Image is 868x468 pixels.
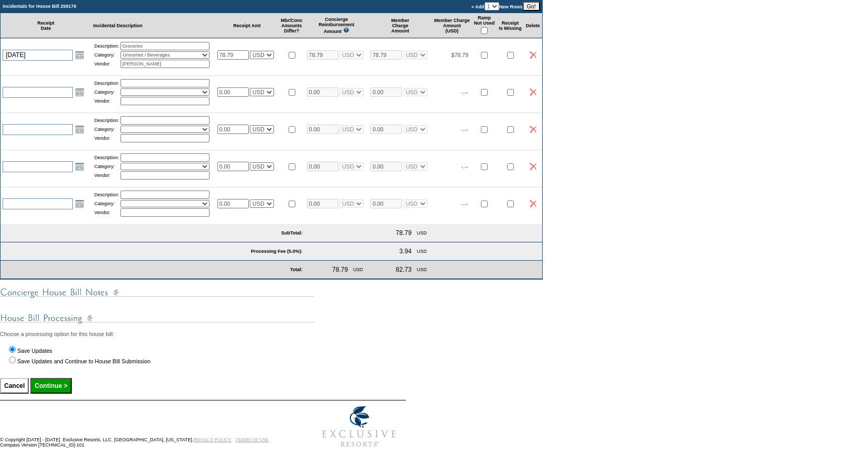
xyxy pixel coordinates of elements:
td: Description: [94,42,119,50]
a: Open the calendar popup. [74,49,85,61]
td: Description: [94,116,119,125]
img: icon_delete2.gif [530,163,536,170]
td: Receipt Is Missing [497,13,524,38]
a: Open the calendar popup. [74,86,85,98]
td: USD [415,264,429,275]
td: Ramp Not Used [472,13,497,38]
span: -.-- [462,163,469,170]
input: Go! [523,2,540,11]
td: USD [351,264,365,275]
a: Open the calendar popup. [74,124,85,135]
td: Receipt Amt [215,13,279,38]
td: Category: [94,126,119,133]
td: Incidental Description [91,13,215,38]
td: 78.79 [330,264,350,275]
span: -.-- [462,89,469,95]
td: USD [415,246,429,257]
td: Member Charge Amount [368,13,432,38]
img: icon_delete2.gif [530,200,536,207]
td: Concierge Reimbursement Amount [305,13,369,38]
td: Vendor: [94,171,119,180]
td: Total: [91,261,305,279]
td: Category: [94,163,119,170]
td: Receipt Date [1,13,91,38]
td: SubTotal: [1,224,305,242]
td: USD [415,227,429,239]
td: Processing Fee (5.0%): [1,242,305,261]
a: Open the calendar popup. [74,198,85,209]
td: Mbr/Conc Amounts Differ? [279,13,305,38]
td: Delete [524,13,542,38]
td: 78.79 [394,227,414,239]
img: Exclusive Resorts [312,400,406,453]
td: Description: [94,79,119,87]
span: -.-- [462,126,469,132]
td: Vendor: [94,134,119,142]
td: Category: [94,200,119,207]
td: Member Charge Amount (USD) [432,13,472,38]
a: Open the calendar popup. [74,161,85,172]
img: icon_delete2.gif [530,51,536,59]
td: Description: [94,191,119,199]
img: icon_delete2.gif [530,88,536,96]
td: 3.94 [397,246,413,257]
img: icon_delete2.gif [530,126,536,133]
span: -.-- [462,200,469,207]
input: Continue > [30,378,71,394]
td: Vendor: [94,97,119,105]
span: $78.79 [452,52,469,58]
label: Save Updates and Continue to House Bill Submission [17,358,150,364]
td: Vendor: [94,208,119,217]
img: questionMark_lightBlue.gif [343,27,349,33]
a: PRIVACY POLICY [193,437,232,442]
td: 82.73 [394,264,414,275]
td: Category: [94,51,119,59]
label: Save Updates [17,348,52,354]
td: Description: [94,153,119,162]
td: Category: [94,88,119,96]
a: TERMS OF USE [236,437,269,442]
td: Vendor: [94,60,119,68]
